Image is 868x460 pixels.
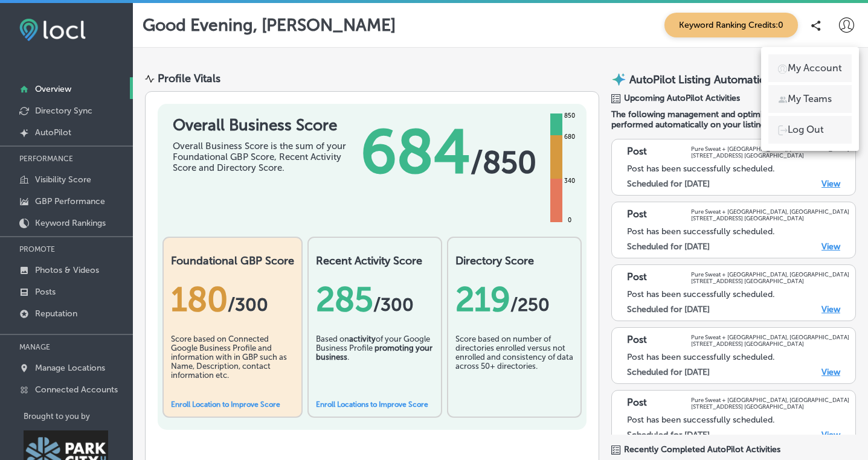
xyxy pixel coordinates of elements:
[35,84,71,94] p: Overview
[35,385,118,395] p: Connected Accounts
[35,308,77,319] p: Reputation
[35,106,92,116] p: Directory Sync
[35,218,106,228] p: Keyword Rankings
[35,196,105,206] p: GBP Performance
[35,287,56,297] p: Posts
[35,174,91,185] p: Visibility Score
[788,92,832,106] p: My Teams
[35,265,99,275] p: Photos & Videos
[788,123,824,137] p: Log Out
[35,127,71,138] p: AutoPilot
[768,85,852,113] a: My Teams
[768,116,852,144] a: Log Out
[24,412,133,421] p: Brought to you by
[788,61,842,75] p: My Account
[19,19,86,41] img: fda3e92497d09a02dc62c9cd864e3231.png
[768,54,852,82] a: My Account
[35,363,105,373] p: Manage Locations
